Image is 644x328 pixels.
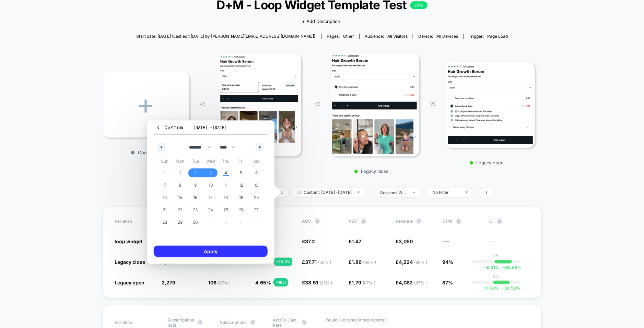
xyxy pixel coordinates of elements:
[305,280,332,285] span: 38.51
[318,260,331,265] span: ( 50 % )
[157,179,173,191] button: 7
[249,204,264,216] button: 27
[164,179,166,191] span: 7
[220,320,247,325] span: Subscriptions
[254,191,259,204] span: 20
[203,191,219,204] button: 17
[500,265,522,270] span: 65.63 %
[255,280,271,285] span: 4.65 %
[167,317,194,328] span: Subscriptions Rate
[436,34,458,39] span: all devices
[156,124,183,131] span: Custom
[489,219,527,224] span: CI
[173,156,188,167] span: Mon
[315,219,320,224] button: ?
[219,54,301,156] img: loop widget main
[399,259,427,265] span: 4,224
[115,219,153,224] span: Variation
[234,156,249,167] span: Fri
[200,101,205,107] span: VS
[302,320,307,325] button: ?
[188,167,203,179] button: 2
[327,34,354,39] div: Pages:
[413,192,415,193] img: end
[502,285,504,291] span: +
[250,320,256,325] button: ?
[188,156,203,167] span: Tue
[240,167,243,179] span: 5
[352,280,376,285] span: 1.79
[319,280,332,285] span: ( 62 % )
[178,191,182,204] span: 15
[163,204,167,216] span: 21
[273,317,298,328] span: Add To Cart Rate
[483,285,498,291] span: -11.16 %
[154,124,268,135] button: Custom[DATE] -[DATE]
[218,280,231,285] span: ( 87 % )
[208,280,231,285] span: 106
[331,54,419,156] img: Legacy close main
[234,167,249,179] button: 5
[446,62,535,148] img: Legacy open main
[274,258,292,266] div: + 25.3 %
[469,34,508,39] div: Trigger:
[115,238,143,244] span: loop widget
[178,204,183,216] span: 22
[380,190,408,195] div: sessions with impression
[352,259,376,265] span: 1.86
[465,191,468,193] img: end
[239,179,243,191] span: 12
[274,278,288,286] div: + 18 %
[357,191,360,193] img: end
[197,320,203,325] button: ?
[249,167,264,179] button: 6
[302,280,332,285] span: £
[430,101,435,107] span: VS
[443,219,480,224] span: OTW
[352,238,362,244] span: 1.47
[157,191,173,204] button: 14
[315,101,320,107] span: VS
[234,191,249,204] button: 19
[416,219,422,224] button: ?
[209,179,213,191] span: 10
[368,188,375,198] span: |
[179,167,181,179] span: 1
[203,156,219,167] span: Wed
[173,204,188,216] button: 22
[487,34,508,39] span: Page Load
[203,179,219,191] button: 10
[503,265,506,270] span: +
[443,259,454,265] span: 94%
[218,156,234,167] span: Thu
[224,204,229,216] span: 25
[414,280,427,285] span: ( 87 % )
[218,179,234,191] button: 11
[343,34,354,39] span: other
[163,191,167,204] span: 14
[254,204,259,216] span: 27
[115,280,145,285] span: Legacy open
[387,34,408,39] span: All Visitors
[218,191,234,204] button: 18
[173,216,188,229] button: 29
[99,150,186,155] p: Control
[188,204,203,216] button: 23
[396,238,413,244] span: £
[349,259,376,265] span: £
[443,280,453,285] span: 87%
[203,167,219,179] button: 3
[239,191,243,204] span: 19
[218,167,234,179] button: 4
[154,246,268,257] button: Apply
[495,258,497,263] p: |
[399,280,427,285] span: 4,082
[255,179,259,191] span: 13
[115,259,145,265] span: Legacy close
[136,34,315,39] span: Start date: [DATE] (Last edit [DATE] by [PERSON_NAME][EMAIL_ADDRESS][DOMAIN_NAME])
[443,238,450,244] span: ---
[188,179,203,191] button: 9
[396,259,427,265] span: £
[442,160,531,165] p: Legacy open
[103,72,189,138] div: +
